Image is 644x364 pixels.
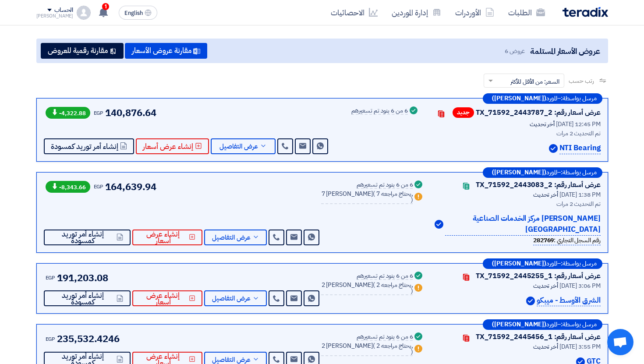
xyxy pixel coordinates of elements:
button: عرض التفاصيل [204,290,267,306]
span: عرض التفاصيل [219,143,258,150]
span: عرض التفاصيل [212,357,251,363]
b: ([PERSON_NAME]) [492,322,546,328]
button: إنشاء عرض أسعار [136,138,209,154]
div: 6 من 6 بنود تم تسعيرهم [357,273,413,280]
span: جديد [453,107,474,118]
div: تم التحديث 2 مرات [430,129,601,138]
span: عرض التفاصيل [212,295,251,302]
span: EGP [94,109,104,117]
span: مرسل بواسطة: [561,322,597,328]
span: [DATE] 3:06 PM [559,281,601,290]
span: ( [373,341,375,350]
img: Verified Account [526,297,535,305]
a: الأوردرات [448,2,501,23]
div: 6 من 6 بنود تم تسعيرهم [357,182,413,189]
span: أخر تحديث [533,342,558,351]
span: المورد [546,95,557,102]
button: مقارنة رقمية للعروض [41,43,124,59]
span: 164,639.94 [105,180,156,194]
span: English [124,10,143,16]
button: عرض التفاصيل [211,138,276,154]
span: 2 يحتاج مراجعه, [376,341,413,350]
a: إدارة الموردين [385,2,448,23]
b: ([PERSON_NAME]) [492,95,546,102]
span: إنشاء أمر توريد كمسودة [51,231,115,244]
span: عرض التفاصيل [212,234,251,241]
div: 2 [PERSON_NAME] [321,343,413,356]
p: [PERSON_NAME] مركز الخدمات الصناعية [GEOGRAPHIC_DATA] [445,213,600,236]
span: إنشاء أمر توريد كمسودة [51,143,118,150]
span: 191,203.08 [57,271,108,285]
div: 2 [PERSON_NAME] [321,282,413,295]
div: الحساب [54,7,73,14]
button: إنشاء عرض أسعار [132,230,203,245]
p: NTI Bearing [559,142,601,154]
span: إنشاء عرض أسعار [139,292,188,305]
span: ( [373,189,375,198]
div: [PERSON_NAME] [36,14,74,18]
button: عرض التفاصيل [204,230,267,245]
span: السعر: من الأقل للأكثر [510,77,559,86]
span: المورد [546,170,557,176]
span: EGP [46,335,56,343]
span: -4,322.88 [46,107,90,119]
div: عرض أسعار رقم: TX_71592_2443083_2 [476,180,601,190]
b: ([PERSON_NAME]) [492,261,546,267]
span: مرسل بواسطة: [561,170,597,176]
span: إنشاء عرض أسعار [139,231,188,244]
span: [DATE] 12:45 PM [556,120,601,129]
div: 7 [PERSON_NAME] [321,191,413,204]
span: ( [373,280,375,290]
button: إنشاء أمر توريد كمسودة [44,138,134,154]
span: المورد [546,261,557,267]
b: 282769 [533,236,554,245]
span: -8,343.66 [46,181,90,193]
div: – [483,258,602,269]
div: – [483,319,602,330]
span: ) [411,286,413,296]
b: ([PERSON_NAME]) [492,170,546,176]
span: إنشاء عرض أسعار [143,143,193,150]
span: مرسل بواسطة: [561,261,597,267]
button: إنشاء عرض أسعار [132,290,203,306]
span: [DATE] 3:55 PM [559,342,601,351]
img: Verified Account [435,220,443,229]
span: 1 [102,3,109,10]
div: عرض أسعار رقم: TX_71592_2445255_1 [476,271,601,281]
div: رقم السجل التجاري : [533,236,601,245]
div: Open chat [607,329,633,355]
span: أخر تحديث [533,281,558,290]
span: [DATE] 1:38 PM [559,190,601,199]
div: 6 من 6 بنود تم تسعيرهم [357,334,413,341]
span: إنشاء أمر توريد كمسودة [51,292,115,305]
div: – [483,167,602,178]
button: إنشاء أمر توريد كمسودة [44,290,131,306]
a: الاحصائيات [324,2,385,23]
div: تم التحديث 2 مرات [435,199,600,209]
button: English [119,6,157,20]
button: مقارنة عروض الأسعار [125,43,207,59]
span: EGP [46,274,56,282]
span: أخر تحديث [533,190,558,199]
span: المورد [546,322,557,328]
span: 2 يحتاج مراجعه, [376,280,413,290]
div: 6 من 6 بنود تم تسعيرهم [351,108,408,115]
a: الطلبات [501,2,552,23]
p: الشرق الأوسط - ميبكو [537,295,600,307]
span: ) [411,195,413,205]
span: 235,532.4246 [57,332,120,346]
span: عروض الأسعار المستلمة [530,45,600,57]
img: profile_test.png [77,6,91,20]
button: إنشاء أمر توريد كمسودة [44,230,131,245]
img: Verified Account [549,144,558,153]
span: أخر تحديث [530,120,555,129]
div: عرض أسعار رقم: TX_71592_2443787_2 [476,107,601,118]
span: مرسل بواسطة: [561,95,597,102]
div: – [483,93,602,104]
span: ) [411,347,413,357]
span: عروض 6 [505,46,525,56]
span: EGP [94,183,104,191]
div: عرض أسعار رقم: TX_71592_2445456_1 [476,332,601,342]
img: Teradix logo [563,7,608,17]
span: 7 يحتاج مراجعه, [376,189,413,198]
